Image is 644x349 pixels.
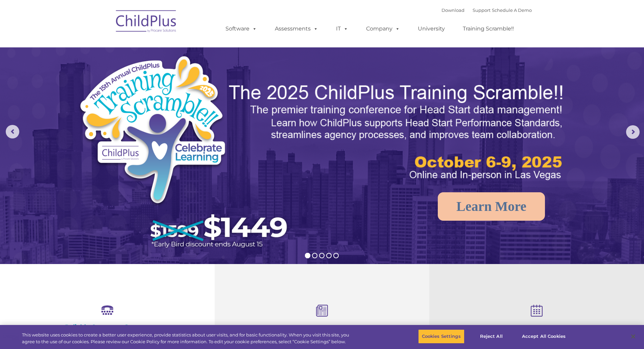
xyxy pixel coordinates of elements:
[473,7,491,13] a: Support
[268,22,325,36] a: Assessments
[248,324,396,332] h4: Child Development Assessments in ChildPlus
[492,7,532,13] a: Schedule A Demo
[359,22,407,36] a: Company
[456,22,521,36] a: Training Scramble!!
[411,22,452,36] a: University
[113,5,180,39] img: ChildPlus by Procare Solutions
[329,22,355,36] a: IT
[34,323,181,331] h4: Reliable Customer Support
[626,329,641,344] button: Close
[442,7,532,13] font: |
[418,329,464,344] button: Cookies Settings
[219,22,264,36] a: Software
[22,332,354,345] div: This website uses cookies to create a better user experience, provide statistics about user visit...
[518,329,569,344] button: Accept All Cookies
[463,324,610,332] h4: Free Regional Meetings
[470,329,512,344] button: Reject All
[442,7,464,13] a: Download
[438,192,545,221] a: Learn More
